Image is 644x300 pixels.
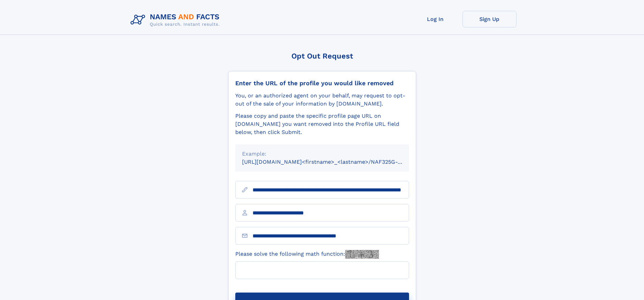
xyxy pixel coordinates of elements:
div: Enter the URL of the profile you would like removed [235,79,409,87]
small: [URL][DOMAIN_NAME]<firstname>_<lastname>/NAF325G-xxxxxxxx [242,159,422,165]
div: Please copy and paste the specific profile page URL on [DOMAIN_NAME] you want removed into the Pr... [235,112,409,136]
a: Sign Up [462,11,517,27]
img: Logo Names and Facts [128,11,225,29]
div: You, or an authorized agent on your behalf, may request to opt-out of the sale of your informatio... [235,92,409,108]
a: Log In [408,11,462,27]
div: Opt Out Request [228,52,416,60]
label: Please solve the following math function: [235,250,379,259]
div: Example: [242,150,402,158]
